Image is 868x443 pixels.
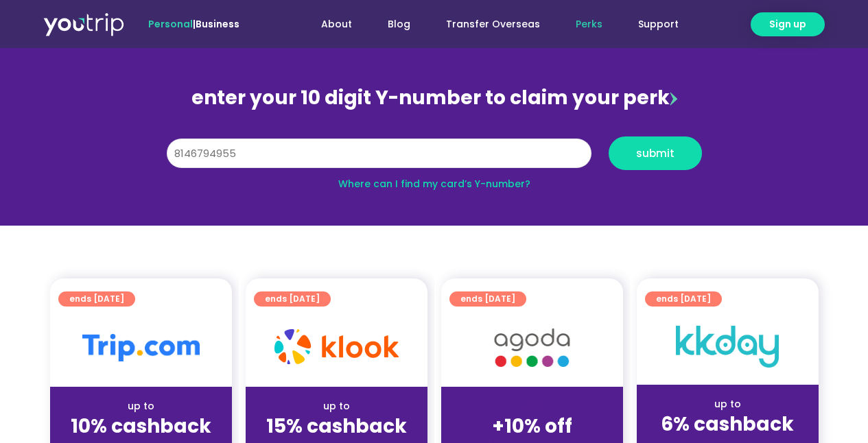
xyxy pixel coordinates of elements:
[257,399,417,414] div: up to
[661,411,794,438] strong: 6% cashback
[266,413,407,440] strong: 15% cashback
[636,148,675,158] span: submit
[656,291,711,307] span: ends [DATE]
[61,399,221,414] div: up to
[58,291,135,307] a: ends [DATE]
[160,80,709,116] div: enter your 10 digit Y-number to claim your perk
[645,291,722,307] a: ends [DATE]
[449,291,526,307] a: ends [DATE]
[69,291,124,307] span: ends [DATE]
[148,17,193,31] span: Personal
[460,291,515,307] span: ends [DATE]
[277,12,696,37] nav: Menu
[370,12,428,37] a: Blog
[338,177,530,191] a: Where can I find my card’s Y-number?
[254,291,331,307] a: ends [DATE]
[428,12,558,37] a: Transfer Overseas
[648,397,808,411] div: up to
[265,291,320,307] span: ends [DATE]
[492,413,572,440] strong: +10% off
[769,17,806,32] span: Sign up
[148,17,239,31] span: |
[751,12,825,36] a: Sign up
[196,17,239,31] a: Business
[303,12,370,37] a: About
[519,399,545,413] span: up to
[167,139,591,169] input: 10 digit Y-number (e.g. 8123456789)
[620,12,696,37] a: Support
[609,136,702,170] button: submit
[558,12,620,37] a: Perks
[167,136,702,180] form: Y Number
[71,413,211,440] strong: 10% cashback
